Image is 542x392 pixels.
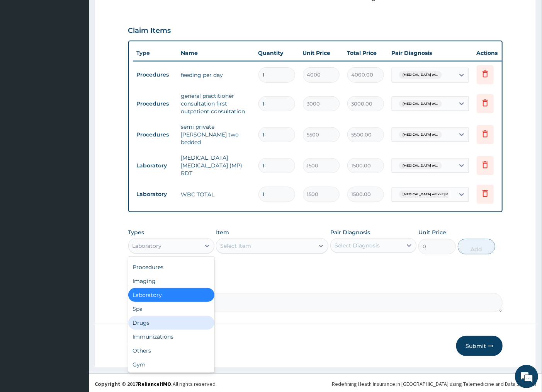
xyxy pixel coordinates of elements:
[418,228,446,236] label: Unit Price
[177,67,255,83] td: feeding per day
[128,316,214,330] div: Drugs
[330,228,370,236] label: Pair Diagnosis
[133,242,162,250] div: Laboratory
[177,45,255,61] th: Name
[399,131,442,139] span: [MEDICAL_DATA] wi...
[343,45,388,61] th: Total Price
[128,330,214,344] div: Immunizations
[177,187,255,202] td: WBC TOTAL
[128,344,214,358] div: Others
[4,211,147,238] textarea: Type your message and hit 'Enter'
[399,71,442,79] span: [MEDICAL_DATA] wi...
[128,229,144,236] label: Types
[299,45,343,61] th: Unit Price
[177,119,255,150] td: semi private [PERSON_NAME] two bedded
[177,88,255,119] td: general practitioner consultation first outpatient consultation
[255,45,299,61] th: Quantity
[177,150,255,181] td: [MEDICAL_DATA] [MEDICAL_DATA] (MP) RDT
[458,239,495,254] button: Add
[133,187,177,201] td: Laboratory
[456,336,503,356] button: Submit
[133,159,177,173] td: Laboratory
[128,358,214,372] div: Gym
[220,242,251,250] div: Select Item
[399,191,477,198] span: [MEDICAL_DATA] without [MEDICAL_DATA]
[133,97,177,111] td: Procedures
[45,97,107,176] span: We're online!
[138,380,171,387] a: RelianceHMO
[399,100,442,108] span: [MEDICAL_DATA] wi...
[133,68,177,82] td: Procedures
[128,260,214,274] div: Procedures
[399,162,442,170] span: [MEDICAL_DATA] wi...
[14,39,31,58] img: d_794563401_company_1708531726252_794563401
[473,45,511,61] th: Actions
[40,43,130,53] div: Chat with us now
[128,274,214,288] div: Imaging
[216,228,229,236] label: Item
[95,380,173,387] strong: Copyright © 2017 .
[332,380,536,388] div: Redefining Heath Insurance in [GEOGRAPHIC_DATA] using Telemedicine and Data Science!
[133,128,177,142] td: Procedures
[335,242,380,249] div: Select Diagnosis
[128,27,171,35] h3: Claim Items
[133,46,177,60] th: Type
[128,282,503,289] label: Comment
[388,45,473,61] th: Pair Diagnosis
[128,302,214,316] div: Spa
[128,288,214,302] div: Laboratory
[127,4,145,22] div: Minimize live chat window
